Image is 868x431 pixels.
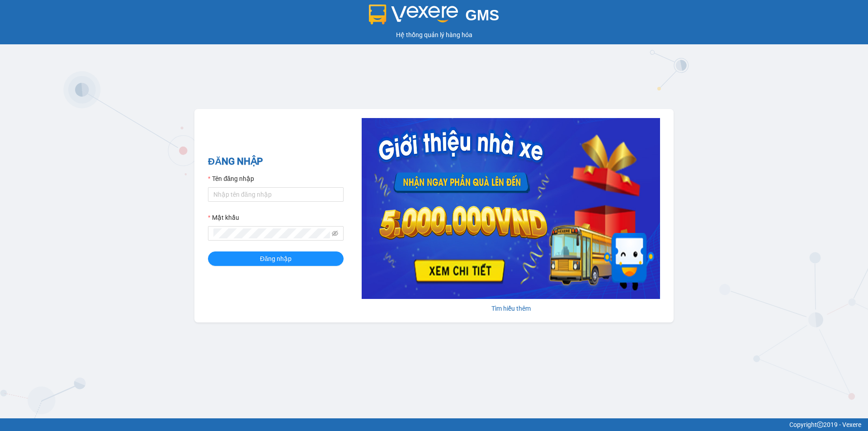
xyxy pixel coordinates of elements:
span: copyright [817,422,823,428]
div: Copyright 2019 - Vexere [7,420,861,430]
input: Tên đăng nhập [208,187,344,202]
div: Tìm hiểu thêm [362,303,660,313]
img: banner-0 [362,118,660,299]
span: Đăng nhập [260,254,292,264]
button: Đăng nhập [208,251,344,266]
span: eye-invisible [332,230,338,237]
label: Tên đăng nhập [208,174,254,184]
div: Hệ thống quản lý hàng hóa [2,30,866,40]
span: GMS [465,7,499,24]
label: Mật khẩu [208,213,239,223]
input: Mật khẩu [213,228,330,238]
img: logo 2 [369,5,458,24]
h2: ĐĂNG NHẬP [208,154,344,169]
a: GMS [369,14,500,21]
